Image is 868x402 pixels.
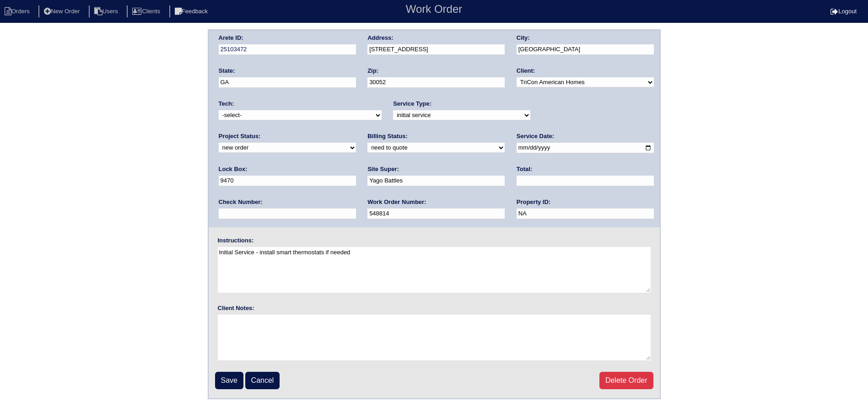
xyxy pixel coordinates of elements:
[219,34,243,42] label: Arete ID:
[89,8,125,15] a: Users
[517,132,554,140] label: Service Date:
[367,132,407,140] label: Billing Status:
[245,372,280,389] a: Cancel
[218,304,254,312] label: Client Notes:
[219,132,261,140] label: Project Status:
[517,67,535,75] label: Client:
[218,247,651,293] textarea: Initial Service - install smart thermostats if needed
[830,8,857,15] a: Logout
[38,8,87,15] a: New Order
[89,5,125,18] li: Users
[367,165,399,173] label: Site Super:
[517,165,532,173] label: Total:
[219,198,263,206] label: Check Number:
[218,236,254,245] label: Instructions:
[127,8,167,15] a: Clients
[517,198,550,206] label: Property ID:
[169,5,215,18] li: Feedback
[367,198,426,206] label: Work Order Number:
[517,34,530,42] label: City:
[393,100,431,108] label: Service Type:
[219,67,235,75] label: State:
[367,44,505,55] input: Enter a location
[219,100,234,108] label: Tech:
[367,67,378,75] label: Zip:
[599,372,653,389] a: Delete Order
[367,34,393,42] label: Address:
[219,165,248,173] label: Lock Box:
[215,372,243,389] input: Save
[38,5,87,18] li: New Order
[127,5,167,18] li: Clients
